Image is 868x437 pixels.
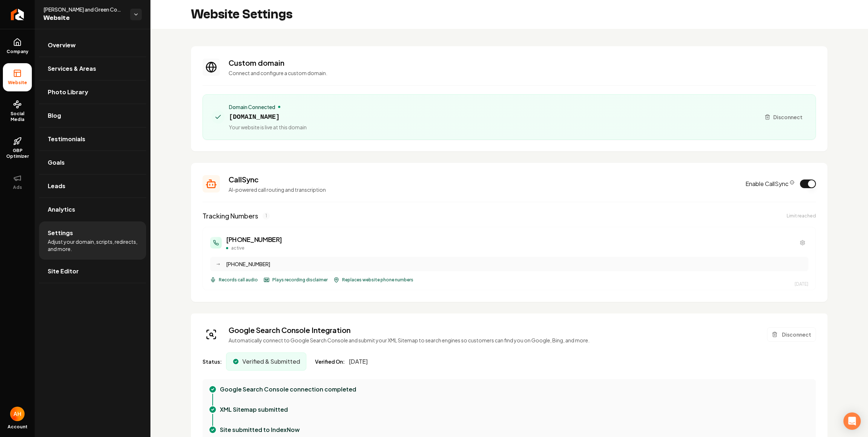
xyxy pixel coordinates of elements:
h3: [PHONE_NUMBER] [226,234,282,245]
span: [PERSON_NAME] and Green Contracting [43,6,124,13]
span: Social Media [3,111,32,122]
a: Analytics [39,198,146,221]
span: Settings [48,229,73,237]
span: Status: [203,358,222,365]
a: Company [3,32,32,60]
span: Verified On: [315,358,345,365]
label: Enable CallSync [745,179,794,188]
span: Verified & Submitted [242,357,300,366]
span: Goals [48,158,65,167]
h2: Website Settings [191,7,293,22]
a: Services & Areas [39,57,146,80]
a: Overview [39,34,146,57]
a: Photo Library [39,81,146,104]
span: Overview [48,41,76,49]
p: Automatically connect to Google Search Console and submit your XML Sitemap to search engines so c... [229,337,590,344]
img: Rebolt Logo [11,9,24,20]
div: [PHONE_NUMBER] [226,260,804,268]
img: Anthony Hurgoi [10,407,25,421]
div: Open Intercom Messenger [843,412,861,430]
span: Adjust your domain, scripts, redirects, and more. [48,238,137,252]
a: Blog [39,104,146,127]
button: Disconnect [760,111,807,124]
p: Connect and configure a custom domain. [229,69,816,77]
span: active [231,245,244,251]
a: Site Editor [39,260,146,283]
a: Social Media [3,94,32,128]
span: → [216,261,220,267]
span: Blog [48,111,61,120]
div: Limit reached [787,213,816,219]
h3: CallSync [229,174,737,185]
a: Leads [39,174,146,198]
span: Plays recording disclaimer [272,277,328,283]
button: Disconnect [767,327,816,342]
span: [DATE] [349,357,368,366]
span: Testimonials [48,135,85,143]
span: Ads [10,185,25,190]
p: XML Sitemap submitted [220,405,288,414]
span: Site Editor [48,267,79,276]
a: Goals [39,151,146,174]
h3: Custom domain [229,58,816,68]
button: CallSync Info [790,180,794,185]
span: Leads [48,182,65,190]
span: Website [5,80,30,86]
span: Services & Areas [48,64,96,73]
h3: Google Search Console Integration [229,325,590,335]
button: Ads [3,168,32,196]
span: Company [4,49,31,55]
span: Domain Connected [229,103,275,111]
span: Records call audio [219,277,258,283]
a: GBP Optimizer [3,131,32,165]
h3: Tracking Numbers [203,211,258,221]
div: [DATE] [795,281,808,287]
p: AI-powered call routing and transcription [229,186,737,193]
button: Open user button [10,407,25,421]
a: Testimonials [39,127,146,151]
span: Account [8,424,27,430]
span: [DOMAIN_NAME] [229,112,307,122]
span: Analytics [48,205,75,214]
span: 1 [263,212,270,220]
span: GBP Optimizer [3,148,32,159]
span: Replaces website phone numbers [342,277,413,283]
p: Site submitted to IndexNow [220,425,300,434]
span: Disconnect [773,113,803,121]
span: Your website is live at this domain [229,124,307,131]
span: Website [43,13,124,23]
p: Google Search Console connection completed [220,385,356,394]
span: Photo Library [48,88,88,96]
